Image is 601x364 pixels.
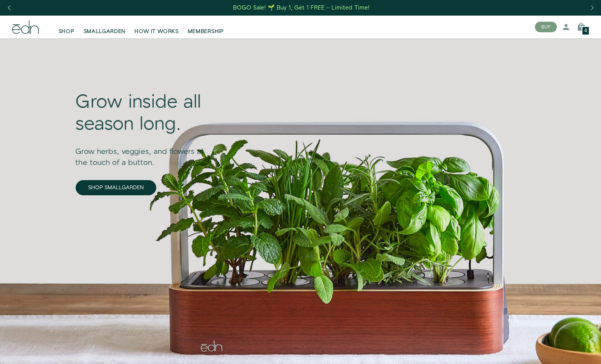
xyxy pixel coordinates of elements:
[183,19,228,35] a: MEMBERSHIP
[76,180,156,195] a: SHOP SMALLGARDEN
[76,136,216,168] div: Grow herbs, veggies, and flowers at the touch of a button.
[59,28,75,35] span: SHOP
[84,28,126,35] span: SMALLGARDEN
[135,28,178,35] span: HOW IT WORKS
[188,28,224,35] span: MEMBERSHIP
[232,2,370,14] a: BOGO Sale! 🌱 Buy 1, Get 1 FREE – Limited Time!
[233,4,369,12] div: BOGO Sale! 🌱 Buy 1, Get 1 FREE – Limited Time!
[130,19,183,35] a: HOW IT WORKS
[585,29,587,33] span: 0
[542,341,593,360] iframe: Opens a widget where you can find more information
[54,19,79,35] a: SHOP
[535,22,557,32] button: BUY
[79,19,130,35] a: SMALLGARDEN
[76,92,216,135] div: Grow inside all season long.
